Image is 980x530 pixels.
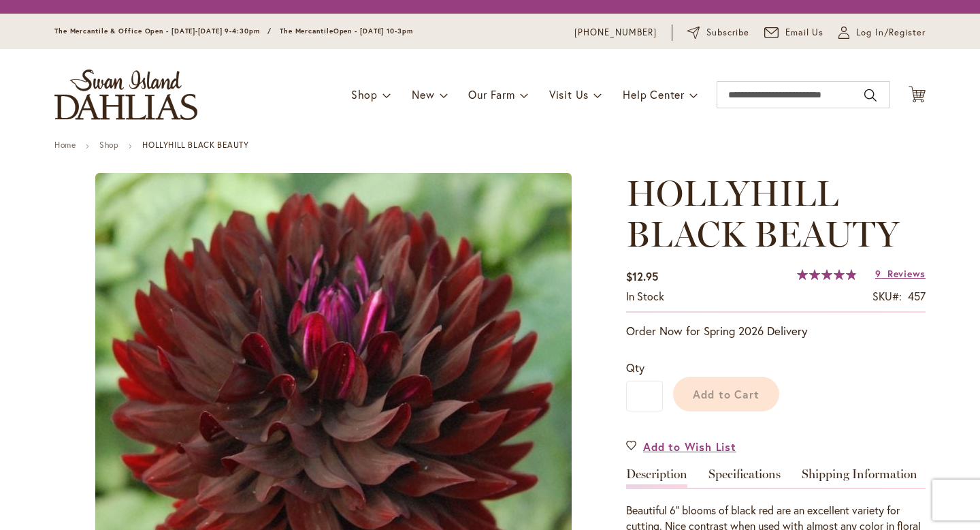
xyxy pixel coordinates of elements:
[626,323,926,339] p: Order Now for Spring 2026 Delivery
[626,289,664,305] div: Availability
[626,269,658,283] span: $12.95
[626,439,736,454] a: Add to Wish List
[706,26,749,40] span: Subscribe
[54,140,76,150] a: Home
[142,140,248,150] strong: HOLLYHILL BLACK BEAUTY
[99,140,118,150] a: Shop
[687,26,749,40] a: Subscribe
[875,267,881,280] span: 9
[875,267,926,280] a: 9 Reviews
[626,468,687,488] a: Description
[351,87,378,102] span: Shop
[54,69,197,120] a: store logo
[54,27,333,35] span: The Mercantile & Office Open - [DATE]-[DATE] 9-4:30pm / The Mercantile
[468,87,514,102] span: Our Farm
[626,360,644,375] span: Qty
[708,468,781,488] a: Specifications
[887,267,926,280] span: Reviews
[574,26,657,40] a: [PHONE_NUMBER]
[856,26,926,40] span: Log In/Register
[643,439,736,454] span: Add to Wish List
[549,87,589,102] span: Visit Us
[872,289,902,303] strong: SKU
[333,27,413,35] span: Open - [DATE] 10-3pm
[838,26,926,40] a: Log In/Register
[802,468,917,488] a: Shipping Information
[764,26,824,40] a: Email Us
[412,87,434,102] span: New
[626,172,899,255] span: HOLLYHILL BLACK BEAUTY
[908,289,926,305] div: 457
[623,87,685,102] span: Help Center
[626,289,664,303] span: In stock
[785,26,824,40] span: Email Us
[797,269,857,280] div: 98%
